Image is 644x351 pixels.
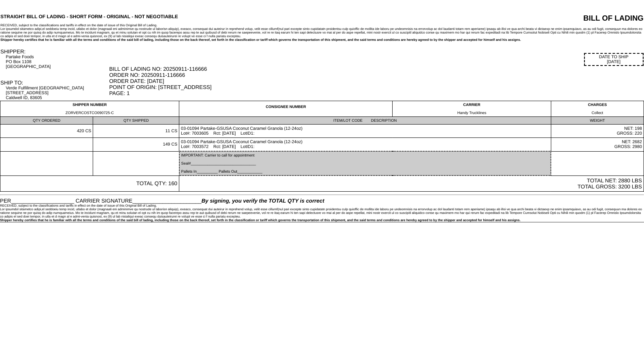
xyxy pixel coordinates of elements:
div: Verde Fulfillment [GEOGRAPHIC_DATA] [STREET_ADDRESS] Caldwell ID, 83605 [6,86,108,100]
div: BILL OF LADING NO: 20250911-116666 ORDER NO: 20250911-116666 ORDER DATE: [DATE] POINT OF ORIGIN: ... [109,66,644,96]
td: ITEM/LOT CODE DESCRIPTION [179,117,551,125]
div: BILL OF LADING [472,14,644,23]
td: SHIPPER NUMBER [0,101,179,117]
td: NET: 198 GROSS: 220 [551,125,644,138]
td: 03-01094 Partake-GSUSA Coconut Caramel Granola (12-24oz) Lot#: 7003605 Rct: [DATE] LotID1: [179,125,551,138]
div: SHIP TO: [0,80,108,86]
td: CHARGES [551,101,644,117]
td: TOTAL NET: 2880 LBS TOTAL GROSS: 3200 LBS [179,175,644,192]
div: DATE TO SHIP [DATE] [584,53,644,66]
td: CONSIGNEE NUMBER [179,101,393,117]
div: Handy Trucklines [394,111,549,115]
td: 03-01094 Partake-GSUSA Coconut Caramel Granola (12-24oz) Lot#: 7003572 Rct: [DATE] LotID1: [179,138,551,152]
td: NET: 2682 GROSS: 2980 [551,138,644,152]
div: Partake Foods PO Box 1108 [GEOGRAPHIC_DATA] [6,55,108,69]
td: 149 CS [93,138,179,152]
div: Collect [553,111,642,115]
span: By signing, you verify the TOTAL QTY is correct [202,198,324,204]
div: Shipper hereby certifies that he is familiar with all the terms and conditions of the said bill o... [0,38,644,42]
td: QTY SHIPPED [93,117,179,125]
div: SHIPPER: [0,49,108,55]
td: WEIGHT [551,117,644,125]
td: 11 CS [93,125,179,138]
div: ZORVERCOSTCO090725-C [2,111,177,115]
td: CARRIER [393,101,551,117]
td: IMPORTANT: Carrier to call for appointment Seal#_______________________________ Pallets In_______... [179,151,551,175]
td: TOTAL QTY: 160 [0,175,179,192]
td: 420 CS [0,125,93,138]
td: QTY ORDERED [0,117,93,125]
